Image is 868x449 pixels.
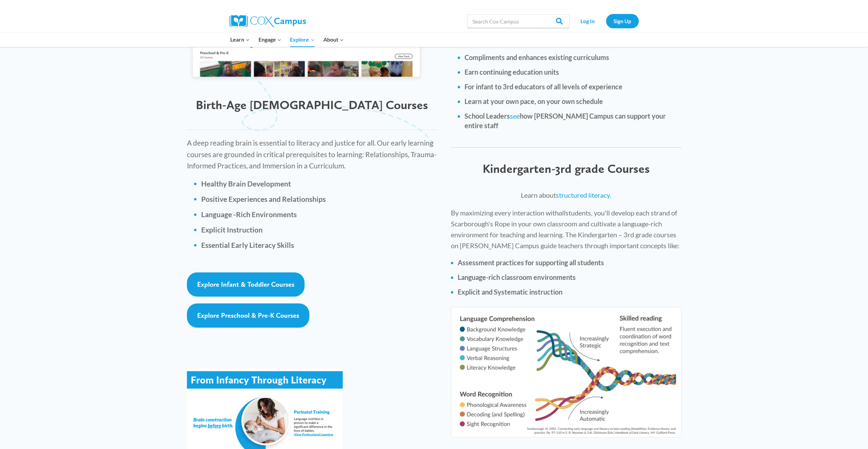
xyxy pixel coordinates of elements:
button: Child menu of Engage [254,32,286,47]
nav: Primary Navigation [226,32,348,47]
strong: Explicit and Systematic instruction [458,288,562,296]
span: Explore Infant & Toddler Courses [197,280,294,288]
i: all [559,209,565,217]
p: A deep reading brain is essential to literacy and justice for all. Our early learning courses are... [187,137,438,171]
nav: Secondary Navigation [573,14,639,28]
strong: Language-rich classroom environments [458,273,576,281]
a: Log In [573,14,603,28]
a: Explore Preschool & Pre-K Courses [187,303,309,328]
a: structured literacy. [556,191,611,199]
p: Learn about [451,190,681,200]
button: Child menu of About [319,32,348,47]
strong: Earn continuing education units [465,68,559,76]
input: Search Cox Campus [467,14,570,28]
p: By maximizing every interaction with students, you'll develop each strand of Scarborough's Rope i... [451,207,681,251]
button: Child menu of Learn [226,32,254,47]
b: Language -Rich Environments [201,210,297,219]
b: Positive Experiences and Relationships [201,195,326,203]
span: Explore Preschool & Pre-K Courses [197,311,299,319]
strong: School Leaders how [PERSON_NAME] Campus can support your entire staff [465,112,666,130]
strong: Compliments and enhances existing curriculums [465,53,609,61]
a: Explore Infant & Toddler Courses [187,272,305,297]
a: see [510,112,520,120]
b: Essential Early Literacy Skills [201,241,294,249]
a: Sign Up [606,14,639,28]
b: Explicit Instruction [201,225,263,234]
img: Diagram of Scarborough's Rope [451,307,681,437]
strong: Learn at your own pace, on your own schedule [465,97,603,105]
span: Kindergarten-3rd grade Courses [483,161,650,176]
span: Birth-Age [DEMOGRAPHIC_DATA] Courses [196,98,428,112]
strong: Assessment practices for supporting all students [458,258,604,267]
strong: For infant to 3rd educators of all levels of experience [465,83,622,91]
strong: Healthy Brain Development [201,179,291,188]
button: Child menu of Explore [286,32,319,47]
img: Cox Campus [230,15,306,27]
